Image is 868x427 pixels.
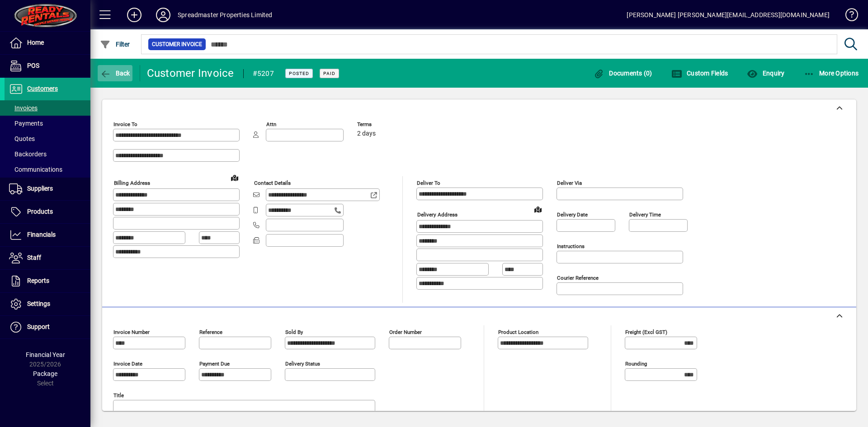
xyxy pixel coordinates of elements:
[285,329,303,335] mat-label: Sold by
[113,392,124,399] mat-label: Title
[5,224,90,246] a: Financials
[745,65,787,81] button: Enquiry
[100,41,130,48] span: Filter
[5,116,90,131] a: Payments
[5,162,90,177] a: Communications
[389,329,422,335] mat-label: Order number
[98,36,132,52] button: Filter
[113,121,137,127] mat-label: Invoice To
[5,146,90,162] a: Backorders
[839,2,857,31] a: Knowledge Base
[417,180,440,186] mat-label: Deliver To
[802,65,861,81] button: More Options
[357,130,376,137] span: 2 days
[625,329,667,335] mat-label: Freight (excl GST)
[27,85,58,92] span: Customers
[557,275,599,281] mat-label: Courier Reference
[357,122,411,127] span: Terms
[27,208,53,215] span: Products
[671,70,728,77] span: Custom Fields
[27,62,39,69] span: POS
[5,316,90,338] a: Support
[557,243,585,249] mat-label: Instructions
[594,70,652,77] span: Documents (0)
[9,104,38,112] span: Invoices
[266,121,276,127] mat-label: Attn
[27,231,56,238] span: Financials
[498,329,538,335] mat-label: Product location
[557,211,588,218] mat-label: Delivery date
[5,247,90,269] a: Staff
[625,361,647,367] mat-label: Rounding
[9,135,35,142] span: Quotes
[100,70,130,77] span: Back
[27,185,53,192] span: Suppliers
[285,361,320,367] mat-label: Delivery status
[323,70,335,76] span: Paid
[113,361,142,367] mat-label: Invoice date
[669,65,731,81] button: Custom Fields
[5,201,90,223] a: Products
[26,351,65,358] span: Financial Year
[152,40,202,49] span: Customer Invoice
[5,131,90,146] a: Quotes
[9,120,43,127] span: Payments
[629,211,661,218] mat-label: Delivery time
[5,32,90,54] a: Home
[147,66,234,80] div: Customer Invoice
[199,329,222,335] mat-label: Reference
[591,65,655,81] button: Documents (0)
[27,277,49,284] span: Reports
[227,170,242,185] a: View on map
[27,300,50,307] span: Settings
[9,166,62,173] span: Communications
[113,329,150,335] mat-label: Invoice number
[27,254,41,261] span: Staff
[27,39,44,46] span: Home
[27,323,50,330] span: Support
[5,55,90,77] a: POS
[557,180,582,186] mat-label: Deliver via
[178,8,272,22] div: Spreadmaster Properties Limited
[98,65,132,81] button: Back
[5,270,90,292] a: Reports
[5,293,90,315] a: Settings
[9,150,47,158] span: Backorders
[531,202,545,216] a: View on map
[120,7,149,23] button: Add
[747,70,784,77] span: Enquiry
[149,7,178,23] button: Profile
[5,100,90,116] a: Invoices
[33,370,57,377] span: Package
[253,66,274,81] div: #5207
[199,361,230,367] mat-label: Payment due
[90,65,140,81] app-page-header-button: Back
[289,70,309,76] span: Posted
[804,70,859,77] span: More Options
[627,8,830,22] div: [PERSON_NAME] [PERSON_NAME][EMAIL_ADDRESS][DOMAIN_NAME]
[5,178,90,200] a: Suppliers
